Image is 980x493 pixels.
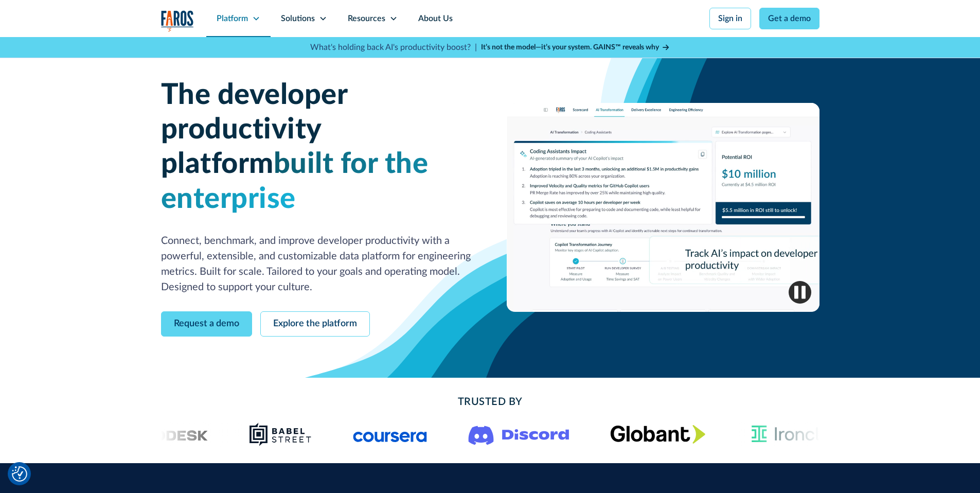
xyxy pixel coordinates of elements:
a: Get a demo [759,8,819,29]
img: Pause video [789,281,811,304]
a: Request a demo [161,311,252,337]
img: Logo of the communication platform Discord. [469,424,569,445]
div: Resources [348,12,385,25]
strong: It’s not the model—it’s your system. GAINS™ reveals why [481,44,659,51]
a: Sign in [709,8,751,29]
h1: The developer productivity platform [161,78,474,217]
img: Globant's logo [611,425,706,444]
button: Cookie Settings [12,466,27,482]
a: It’s not the model—it’s your system. GAINS™ reveals why [481,42,670,53]
span: built for the enterprise [161,150,429,213]
p: Connect, benchmark, and improve developer productivity with a powerful, extensible, and customiza... [161,233,474,295]
img: Babel Street logo png [249,422,312,447]
img: Logo of the analytics and reporting company Faros. [161,10,194,31]
a: Explore the platform [260,311,370,337]
div: Platform [217,12,248,25]
h2: Trusted By [243,394,737,410]
div: Solutions [281,12,315,25]
img: Revisit consent button [12,466,27,482]
img: Logo of the online learning platform Coursera. [353,426,427,443]
a: home [161,10,194,31]
p: What's holding back AI's productivity boost? | [310,41,477,54]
